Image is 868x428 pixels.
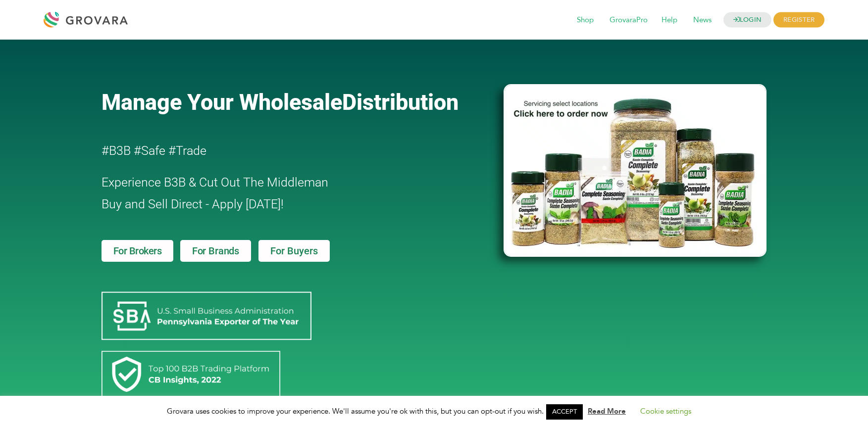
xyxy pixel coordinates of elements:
[102,140,447,162] h2: #B3B #Safe #Trade
[588,406,626,416] a: Read More
[102,197,284,211] span: Buy and Sell Direct - Apply [DATE]!
[258,240,330,262] a: For Buyers
[570,15,601,26] a: Shop
[655,11,684,30] span: Help
[192,246,239,256] span: For Brands
[603,11,655,30] span: GrovaraPro
[546,404,583,420] a: ACCEPT
[113,246,162,256] span: For Brokers
[570,11,601,30] span: Shop
[655,15,684,26] a: Help
[102,89,342,115] span: Manage Your Wholesale
[102,175,328,190] span: Experience B3B & Cut Out The Middleman
[270,246,318,256] span: For Buyers
[603,15,655,26] a: GrovaraPro
[640,406,691,416] a: Cookie settings
[723,12,772,28] a: LOGIN
[773,12,824,28] span: REGISTER
[167,406,701,416] span: Grovara uses cookies to improve your experience. We'll assume you're ok with this, but you can op...
[342,89,459,115] span: Distribution
[686,11,718,30] span: News
[102,240,174,262] a: For Brokers
[102,89,488,115] a: Manage Your WholesaleDistribution
[686,15,718,26] a: News
[180,240,251,262] a: For Brands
